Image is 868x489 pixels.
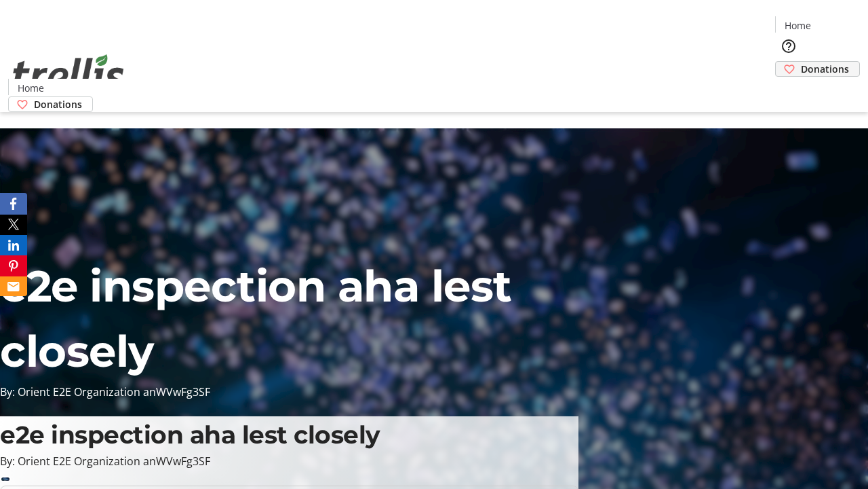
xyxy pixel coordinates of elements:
[8,39,129,107] img: Orient E2E Organization anWVwFg3SF's Logo
[801,62,849,76] span: Donations
[34,97,82,111] span: Donations
[775,33,802,60] button: Help
[776,18,819,33] a: Home
[775,61,860,77] a: Donations
[775,77,802,104] button: Cart
[18,81,44,95] span: Home
[785,18,811,33] span: Home
[9,81,52,95] a: Home
[8,96,93,112] a: Donations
